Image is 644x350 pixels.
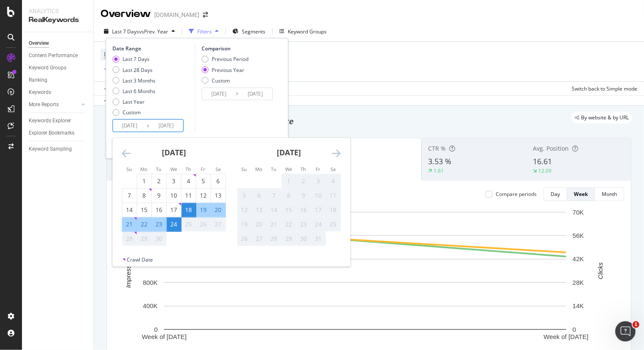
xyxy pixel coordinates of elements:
[202,45,275,52] div: Comparison
[573,232,584,239] text: 56K
[29,15,87,25] div: RealKeywords
[271,166,276,172] small: Tu
[122,231,137,246] td: Not available. Sunday, September 28, 2025
[241,166,247,172] small: Su
[216,166,221,172] small: Sa
[123,55,150,63] div: Last 7 Days
[237,220,251,229] div: 19
[281,206,296,214] div: 15
[181,191,196,200] div: 11
[137,220,151,229] div: 22
[137,188,152,203] td: Choose Monday, September 8, 2025 as your check-out date. It’s available.
[166,188,181,203] td: Choose Wednesday, September 10, 2025 as your check-out date. It’s available.
[152,206,166,214] div: 16
[571,112,632,124] div: legacy label
[181,203,196,217] td: Selected as start date. Thursday, September 18, 2025
[543,187,567,201] button: Day
[29,76,87,85] a: Ranking
[181,174,196,188] td: Choose Thursday, September 4, 2025 as your check-out date. It’s available.
[152,203,166,217] td: Choose Tuesday, September 16, 2025 as your check-out date. It’s available.
[539,167,552,174] div: 12.09
[572,85,637,92] div: Switch back to Simple mode
[186,25,222,38] button: Filters
[166,174,181,188] td: Choose Wednesday, September 3, 2025 as your check-out date. It’s available.
[615,321,636,342] iframe: Intercom live chat
[29,76,47,85] div: Ranking
[242,28,265,35] span: Segments
[140,166,147,172] small: Mo
[202,55,248,63] div: Previous Period
[166,220,181,229] div: 24
[237,191,251,200] div: 5
[496,190,537,198] div: Compare periods
[252,188,267,203] td: Not available. Monday, October 6, 2025
[252,231,267,246] td: Not available. Monday, October 27, 2025
[123,66,153,73] div: Last 28 Days
[29,116,87,125] a: Keywords Explorer
[285,166,292,172] small: We
[156,166,161,172] small: Tu
[181,177,196,185] div: 4
[597,262,604,279] text: Clicks
[326,188,341,203] td: Not available. Saturday, October 11, 2025
[101,82,125,95] button: Apply
[326,174,341,188] td: Not available. Saturday, October 4, 2025
[602,190,617,198] div: Month
[139,28,168,35] span: vs Prev. Year
[311,234,325,243] div: 31
[237,217,252,231] td: Not available. Sunday, October 19, 2025
[434,167,444,174] div: 1.61
[281,231,296,246] td: Not available. Wednesday, October 29, 2025
[252,217,267,231] td: Not available. Monday, October 20, 2025
[123,88,156,95] div: Last 6 Months
[166,191,181,200] div: 10
[196,177,210,185] div: 5
[267,191,281,200] div: 7
[29,145,72,154] div: Keyword Sampling
[29,51,87,60] a: Content Performance
[196,203,211,217] td: Selected. Friday, September 19, 2025
[122,191,136,200] div: 7
[281,177,296,185] div: 1
[196,220,210,229] div: 26
[267,217,281,231] td: Not available. Tuesday, October 21, 2025
[281,217,296,231] td: Not available. Wednesday, October 22, 2025
[29,145,87,154] a: Keyword Sampling
[267,188,281,203] td: Not available. Tuesday, October 7, 2025
[267,203,281,217] td: Not available. Tuesday, October 14, 2025
[29,88,87,97] a: Keywords
[296,203,311,217] td: Not available. Thursday, October 16, 2025
[196,206,210,214] div: 19
[166,203,181,217] td: Choose Wednesday, September 17, 2025 as your check-out date. It’s available.
[211,203,226,217] td: Selected. Saturday, September 20, 2025
[237,234,251,243] div: 26
[326,177,340,185] div: 4
[122,203,137,217] td: Choose Sunday, September 14, 2025 as your check-out date. It’s available.
[112,109,156,116] div: Custom
[281,174,296,188] td: Not available. Wednesday, October 1, 2025
[29,39,49,48] div: Overview
[123,109,141,116] div: Custom
[296,231,311,246] td: Not available. Thursday, October 30, 2025
[633,321,639,328] span: 1
[166,206,181,214] div: 17
[567,187,595,201] button: Week
[122,217,137,231] td: Selected. Sunday, September 21, 2025
[300,166,306,172] small: Th
[112,45,193,52] div: Date Range
[252,206,266,214] div: 13
[122,188,137,203] td: Choose Sunday, September 7, 2025 as your check-out date. It’s available.
[296,177,311,185] div: 2
[281,191,296,200] div: 8
[296,217,311,231] td: Not available. Thursday, October 23, 2025
[101,64,134,74] button: Add Filter
[543,333,588,340] text: Week of [DATE]
[533,156,552,166] span: 16.61
[137,217,152,231] td: Selected. Monday, September 22, 2025
[123,98,145,105] div: Last Year
[326,217,341,231] td: Not available. Saturday, October 25, 2025
[29,51,78,60] div: Content Performance
[316,166,320,172] small: Fr
[267,231,281,246] td: Not available. Tuesday, October 28, 2025
[101,7,151,21] div: Overview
